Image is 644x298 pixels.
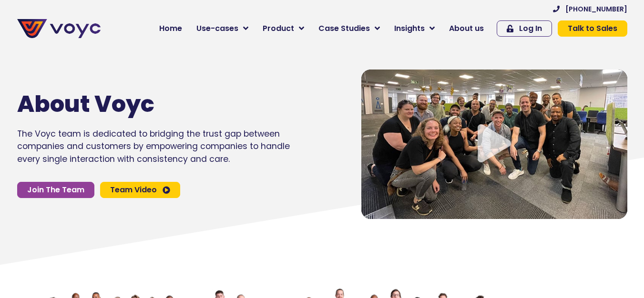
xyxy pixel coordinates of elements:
[387,19,442,38] a: Insights
[100,182,180,198] a: Team Video
[159,23,182,34] span: Home
[442,19,491,38] a: About us
[519,25,542,32] span: Log In
[17,19,101,38] img: voyc-full-logo
[568,25,617,32] span: Talk to Sales
[475,124,513,164] div: Video play button
[318,23,370,34] span: Case Studies
[394,23,425,34] span: Insights
[17,128,290,165] p: The Voyc team is dedicated to bridging the trust gap between companies and customers by empowerin...
[152,19,189,38] a: Home
[565,6,627,12] span: [PHONE_NUMBER]
[449,23,484,34] span: About us
[196,23,238,34] span: Use-cases
[497,20,552,37] a: Log In
[311,19,387,38] a: Case Studies
[27,186,84,194] span: Join The Team
[256,19,311,38] a: Product
[263,23,294,34] span: Product
[553,6,627,12] a: [PHONE_NUMBER]
[189,19,256,38] a: Use-cases
[558,20,627,37] a: Talk to Sales
[17,182,94,198] a: Join The Team
[110,186,157,194] span: Team Video
[17,90,261,118] h1: About Voyc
